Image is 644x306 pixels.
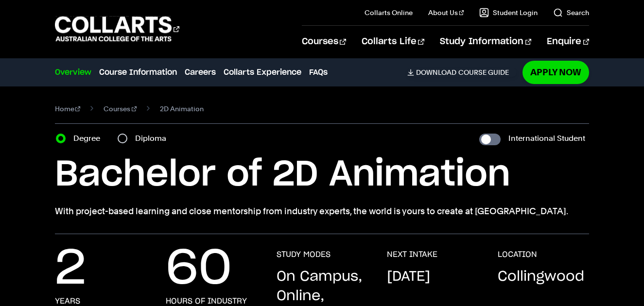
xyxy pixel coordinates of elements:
label: Diploma [135,132,172,145]
a: DownloadCourse Guide [407,68,517,77]
h3: Years [55,296,80,306]
h3: LOCATION [498,250,537,259]
span: 2D Animation [160,102,204,116]
p: With project-based learning and close mentorship from industry experts, the world is yours to cre... [55,204,590,218]
a: Student Login [479,8,538,17]
a: Overview [55,67,91,78]
label: Degree [73,132,106,145]
p: [DATE] [387,267,430,287]
p: Collingwood [498,267,584,287]
a: About Us [428,8,464,17]
a: Collarts Experience [224,67,301,78]
span: Download [416,68,456,77]
a: Search [553,8,589,17]
a: FAQs [309,67,328,78]
a: Courses [104,102,137,116]
a: Study Information [440,26,531,58]
a: Courses [302,26,346,58]
a: Course Information [99,67,177,78]
p: 60 [166,250,232,289]
a: Careers [185,67,216,78]
a: Collarts Online [365,8,413,17]
a: Home [55,102,81,116]
a: Enquire [547,26,589,58]
p: 2 [55,250,86,289]
a: Collarts Life [362,26,424,58]
label: International Student [508,132,585,145]
h3: STUDY MODES [277,250,331,259]
h3: NEXT INTAKE [387,250,437,259]
a: Apply Now [522,61,589,84]
h1: Bachelor of 2D Animation [55,153,590,197]
div: Go to homepage [55,15,179,43]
